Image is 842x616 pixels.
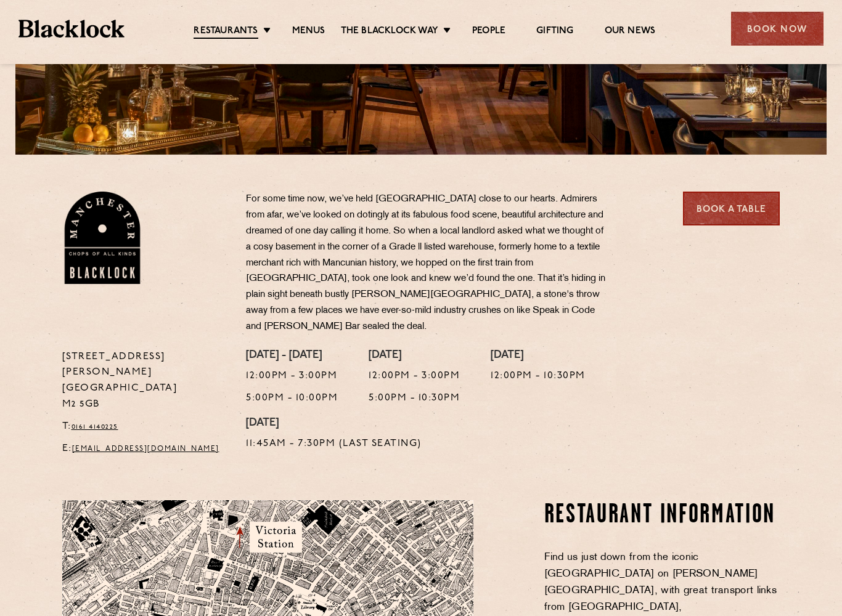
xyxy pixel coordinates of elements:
p: E: [62,441,228,457]
a: People [472,25,505,38]
h2: Restaurant Information [544,500,780,531]
a: The Blacklock Way [341,25,438,38]
h4: [DATE] - [DATE] [246,349,338,363]
p: 12:00pm - 3:00pm [246,368,338,384]
p: 5:00pm - 10:00pm [246,391,338,407]
p: 11:45am - 7:30pm (Last Seating) [246,436,422,452]
img: BL_Textured_Logo-footer-cropped.svg [18,20,125,38]
h4: [DATE] [369,349,460,363]
p: 12:00pm - 3:00pm [369,368,460,384]
a: Restaurants [194,25,258,39]
p: [STREET_ADDRESS][PERSON_NAME] [GEOGRAPHIC_DATA] M2 5GB [62,349,228,413]
a: Book a Table [683,192,780,225]
div: Book Now [731,12,824,46]
h4: [DATE] [246,417,422,431]
p: 5:00pm - 10:30pm [369,391,460,407]
a: Our News [605,25,656,38]
a: Gifting [536,25,573,38]
p: 12:00pm - 10:30pm [491,368,586,384]
a: [EMAIL_ADDRESS][DOMAIN_NAME] [72,445,219,453]
h4: [DATE] [491,349,586,363]
img: BL_Manchester_Logo-bleed.png [62,192,143,284]
p: For some time now, we’ve held [GEOGRAPHIC_DATA] close to our hearts. Admirers from afar, we’ve lo... [246,192,610,335]
a: Menus [292,25,325,38]
p: T: [62,419,228,435]
a: 0161 4140225 [72,423,118,431]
